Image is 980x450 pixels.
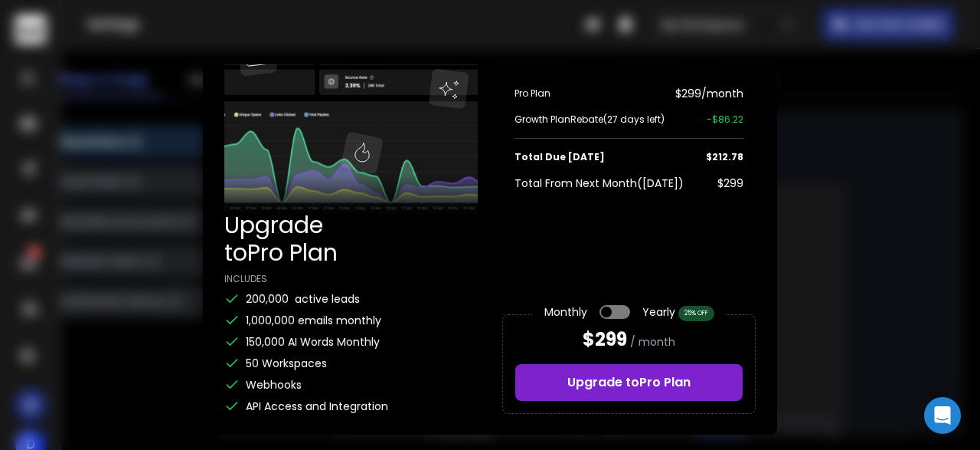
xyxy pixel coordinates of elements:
[514,113,665,126] span: Growth Plan Rebate
[583,327,627,352] span: $ 299
[224,313,478,328] li: 1,000,000 emails monthly
[224,356,478,371] li: 50 Workspaces
[924,397,961,434] div: Open Intercom Messenger
[224,291,478,307] li: 200,000 active leads
[224,31,478,261] img: Billing Background
[544,304,587,320] span: Monthly
[514,176,684,191] span: Total From Next Month ( [DATE] )
[707,113,743,126] span: -$86.22
[678,306,714,321] span: 25% OFF
[717,176,743,191] span: $299
[630,334,675,350] span: / month
[514,151,605,163] span: Total Due [DATE]
[675,86,743,101] span: $299/month
[603,113,665,126] span: ( 27 days left)
[224,334,478,350] li: 150,000 AI Words Monthly
[224,377,478,393] li: Webhooks
[515,364,743,401] button: Upgrade toPro Plan
[642,303,714,321] span: Yearly
[706,151,743,163] span: $ 212.78
[224,399,478,414] li: API Access and Integration
[514,87,550,100] span: Pro Plan
[224,273,478,285] p: Includes
[224,212,478,267] h2: Upgrade to Pro Plan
